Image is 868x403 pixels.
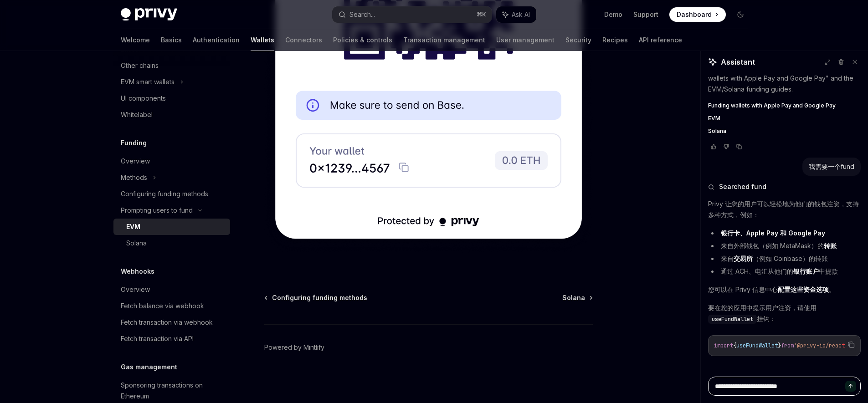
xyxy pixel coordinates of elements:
[721,229,825,237] strong: 银行卡、Apple Pay 和 Google Pay
[736,342,778,349] span: useFundWallet
[845,381,856,392] button: Send message
[113,57,230,74] a: Other chains
[121,362,177,372] h5: Gas management
[708,302,861,324] p: 要在您的应用中提示用户注资，请使用 挂钩：
[265,293,367,302] a: Configuring funding methods
[121,77,175,87] div: EVM smart wallets
[708,266,861,277] li: 通过 ACH、电汇从他们的 中提款
[708,102,861,109] a: Funding wallets with Apple Pay and Google Pay
[565,29,591,51] a: Security
[708,253,861,264] li: 来自 （例如 Coinbase）的转账
[562,293,592,302] a: Solana
[121,380,225,402] div: Sponsoring transactions on Ethereum
[714,342,733,349] span: import
[721,56,755,67] span: Assistant
[113,219,230,235] a: EVM
[733,342,736,349] span: {
[332,6,492,23] button: Search...⌘K
[113,314,230,331] a: Fetch transaction via webhook
[669,7,726,22] a: Dashboard
[121,93,166,104] div: UI components
[121,317,213,328] div: Fetch transaction via webhook
[121,301,204,311] div: Fetch balance via webhook
[193,29,240,51] a: Authentication
[113,298,230,314] a: Fetch balance via webhook
[602,29,628,51] a: Recipes
[126,238,147,249] div: Solana
[824,242,837,250] strong: 转账
[604,10,622,19] a: Demo
[251,29,274,51] a: Wallets
[121,60,159,71] div: Other chains
[562,293,585,302] span: Solana
[708,199,861,220] p: Privy 让您的用户可以轻松地为他们的钱包注资，支持多种方式，例如：
[496,6,536,23] button: Ask AI
[845,339,857,351] button: Copy the contents from the code block
[121,29,150,51] a: Welcome
[794,342,842,349] span: '@privy-io/reac
[477,11,486,18] span: ⌘ K
[639,29,682,51] a: API reference
[712,316,753,323] span: useFundWallet
[121,284,150,295] div: Overview
[781,342,794,349] span: from
[121,333,194,344] div: Fetch transaction via API
[121,8,177,21] img: dark logo
[633,10,658,19] a: Support
[349,9,375,20] div: Search...
[333,29,392,51] a: Policies & controls
[126,221,140,232] div: EVM
[113,281,230,298] a: Overview
[496,29,555,51] a: User management
[121,266,154,277] h5: Webhooks
[677,10,712,19] span: Dashboard
[121,172,147,183] div: Methods
[708,182,861,191] button: Searched fund
[778,342,781,349] span: }
[121,205,193,216] div: Prompting users to fund
[272,293,367,302] span: Configuring funding methods
[842,342,845,349] span: t
[708,62,861,95] p: These methods are detailed in the "Funding wallets with Apple Pay and Google Pay" and the EVM/Sol...
[708,128,861,135] a: Solana
[708,128,726,135] span: Solana
[733,7,748,22] button: Toggle dark mode
[734,255,753,262] strong: 交易所
[809,162,854,171] div: 我需要一个fund
[264,343,324,352] a: Powered by Mintlify
[708,240,861,251] li: 来自外部钱包（例如 MetaMask）的
[121,138,147,148] h5: Funding
[121,189,208,199] div: Configuring funding methods
[113,186,230,202] a: Configuring funding methods
[708,284,861,295] p: 您可以在 Privy 信息中心 。
[285,29,322,51] a: Connectors
[113,331,230,347] a: Fetch transaction via API
[121,109,153,120] div: Whitelabel
[113,90,230,107] a: UI components
[793,267,819,275] strong: 银行账户
[121,156,150,167] div: Overview
[113,235,230,251] a: Solana
[113,107,230,123] a: Whitelabel
[719,182,766,191] span: Searched fund
[403,29,485,51] a: Transaction management
[113,153,230,169] a: Overview
[161,29,182,51] a: Basics
[708,115,720,122] span: EVM
[708,102,836,109] span: Funding wallets with Apple Pay and Google Pay
[708,115,861,122] a: EVM
[778,286,829,294] a: 配置这些资金选项
[512,10,530,19] span: Ask AI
